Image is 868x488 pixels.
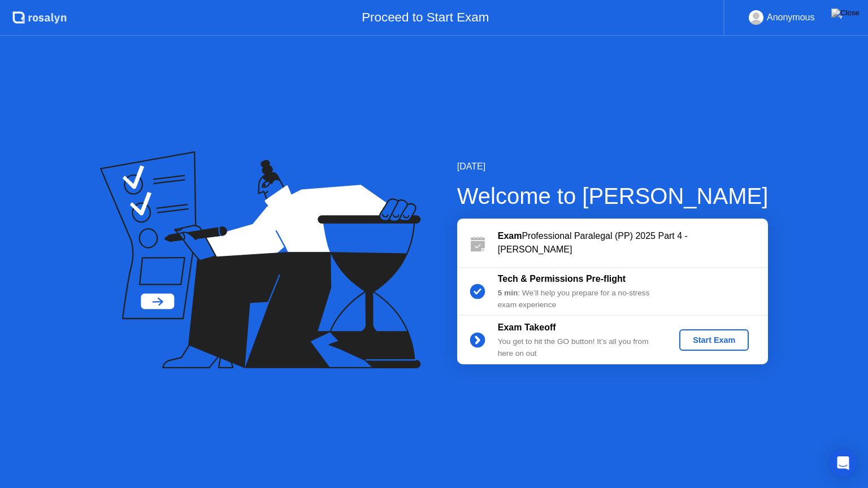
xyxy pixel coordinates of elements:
div: : We’ll help you prepare for a no-stress exam experience [498,287,661,311]
b: 5 min [498,289,518,297]
div: Start Exam [684,335,744,345]
div: You get to hit the GO button! It’s all you from here on out [498,336,661,359]
div: Welcome to [PERSON_NAME] [457,179,769,213]
div: Professional Paralegal (PP) 2025 Part 4 - [PERSON_NAME] [498,229,768,256]
img: Close [831,8,860,18]
b: Exam Takeoff [498,323,556,332]
b: Exam [498,231,522,241]
div: Anonymous [767,10,815,25]
div: Open Intercom Messenger [830,450,857,477]
button: Start Exam [679,329,749,351]
b: Tech & Permissions Pre-flight [498,274,626,284]
div: [DATE] [457,160,769,173]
